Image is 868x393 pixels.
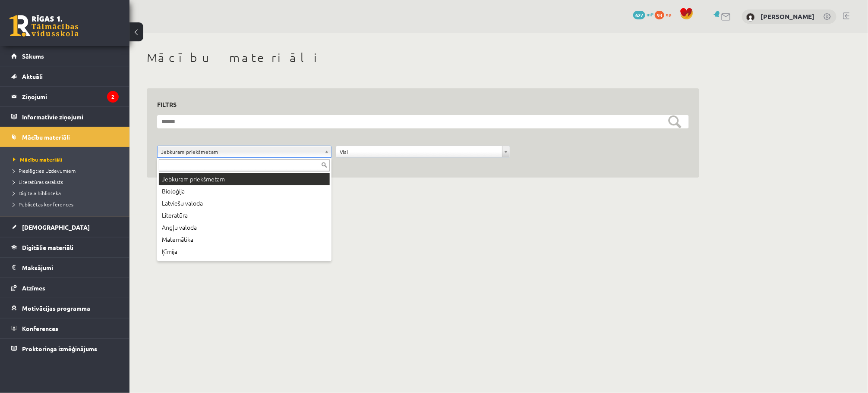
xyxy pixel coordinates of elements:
div: Jebkuram priekšmetam [159,173,330,185]
div: Literatūra [159,209,330,221]
div: Latviešu valoda [159,197,330,209]
div: Matemātika [159,234,330,246]
div: Angļu valoda [159,221,330,234]
div: Bioloģija [159,185,330,197]
div: Ķīmija [159,246,330,258]
div: Fizika [159,258,330,270]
